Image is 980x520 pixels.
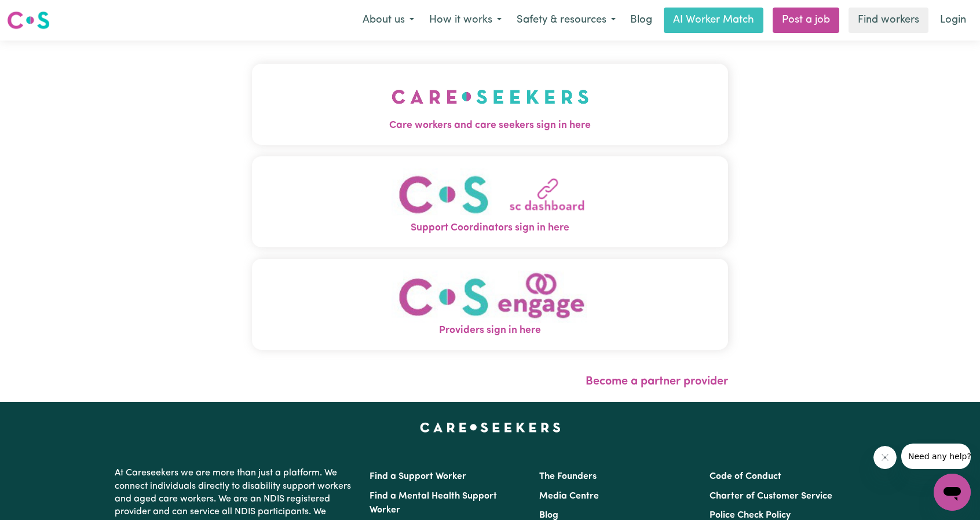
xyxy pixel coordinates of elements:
[710,492,832,501] a: Charter of Customer Service
[252,118,728,133] span: Care workers and care seekers sign in here
[773,8,839,33] a: Post a job
[710,472,781,481] a: Code of Conduct
[370,492,497,515] a: Find a Mental Health Support Worker
[539,472,597,481] a: The Founders
[370,472,466,481] a: Find a Support Worker
[252,323,728,338] span: Providers sign in here
[933,8,973,33] a: Login
[252,64,728,145] button: Care workers and care seekers sign in here
[873,446,897,469] iframe: Close message
[252,259,728,350] button: Providers sign in here
[252,156,728,247] button: Support Coordinators sign in here
[710,511,791,520] a: Police Check Policy
[849,8,928,33] a: Find workers
[664,8,763,33] a: AI Worker Match
[586,376,728,387] a: Become a partner provider
[901,444,971,469] iframe: Message from company
[539,511,558,520] a: Blog
[7,7,50,34] a: Careseekers logo
[623,8,659,33] a: Blog
[420,423,561,432] a: Careseekers home page
[355,8,422,32] button: About us
[7,10,50,31] img: Careseekers logo
[934,474,971,511] iframe: Button to launch messaging window
[252,221,728,236] span: Support Coordinators sign in here
[509,8,623,32] button: Safety & resources
[539,492,599,501] a: Media Centre
[7,8,70,17] span: Need any help?
[422,8,509,32] button: How it works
